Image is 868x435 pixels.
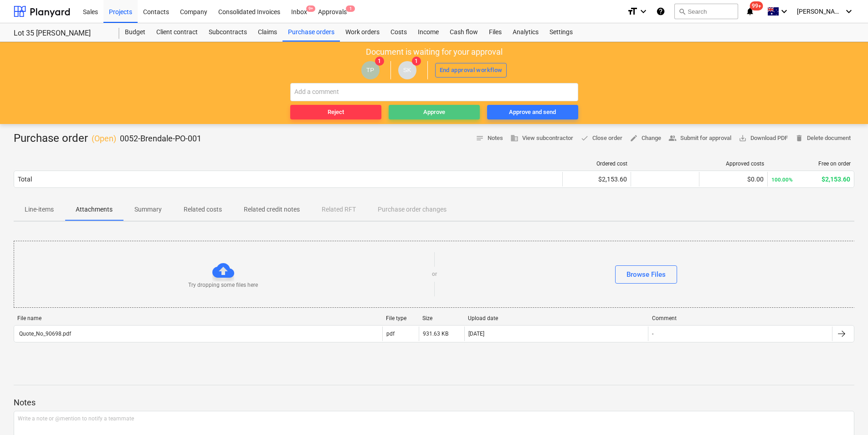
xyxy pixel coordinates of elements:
span: Close order [580,133,622,144]
a: Purchase orders [282,23,340,41]
span: Change [630,133,661,144]
a: Budget [119,23,151,41]
button: Close order [577,131,626,145]
span: notes [476,134,484,142]
a: Claims [252,23,282,41]
a: Income [412,23,444,41]
div: End approval workflow [440,65,503,76]
span: 1 [412,57,421,66]
p: Attachments [76,205,113,214]
div: Quote_No_90698.pdf [18,331,71,337]
p: Line-items [25,205,54,214]
div: pdf [386,331,395,337]
i: keyboard_arrow_down [779,6,790,17]
p: Related credit notes [244,205,300,214]
span: SK [403,67,411,73]
span: edit [630,134,638,142]
div: $2,153.60 [771,176,850,183]
button: Change [626,131,665,145]
div: Browse Files [627,269,666,280]
span: Delete document [795,133,851,144]
a: Analytics [507,23,544,41]
div: Approve and send [509,107,556,118]
div: Approve [423,107,445,118]
span: people_alt [668,134,677,142]
span: 1 [375,57,384,66]
i: notifications [745,6,755,17]
a: Settings [544,23,578,41]
span: Notes [476,133,503,144]
div: Work orders [340,23,385,41]
a: Cash flow [444,23,483,41]
span: 99+ [750,1,763,10]
div: Total [18,176,32,183]
i: format_size [627,6,638,17]
span: Download PDF [739,133,788,144]
button: Download PDF [735,131,791,145]
div: Upload date [468,315,645,321]
p: Notes [14,397,854,408]
p: 0052-Brendale-PO-001 [120,133,201,144]
div: 931.63 KB [423,331,448,337]
div: Costs [385,23,412,41]
div: Purchase order [14,131,201,146]
iframe: Chat Widget [822,391,868,435]
button: Reject [290,105,381,119]
span: 9+ [306,5,315,12]
div: File name [17,315,379,321]
p: Try dropping some files here [188,281,258,289]
div: Comment [652,315,829,321]
button: View subcontractor [507,131,577,145]
div: - [652,331,653,337]
small: 100.00% [771,176,793,183]
div: Free on order [771,161,851,167]
button: Notes [472,131,507,145]
div: Sean Keane [398,61,416,79]
i: keyboard_arrow_down [638,6,649,17]
a: Subcontracts [203,23,252,41]
button: Approve [389,105,480,119]
div: $0.00 [703,176,764,183]
div: Size [422,315,461,321]
span: business [510,134,519,142]
button: Delete document [791,131,854,145]
div: Approved costs [703,161,764,167]
span: 1 [346,5,355,12]
div: Reject [328,107,344,118]
div: Tejas Pawar [361,61,380,79]
a: Client contract [151,23,203,41]
div: $2,153.60 [566,176,627,183]
i: Knowledge base [656,6,665,17]
button: Approve and send [487,105,578,119]
button: Browse Files [615,265,677,284]
p: Document is waiting for your approval [366,47,503,57]
div: File type [386,315,415,321]
div: [DATE] [468,331,484,337]
p: or [432,270,437,278]
span: Submit for approval [668,133,731,144]
button: Search [674,4,738,19]
p: ( Open ) [92,133,116,144]
span: save_alt [739,134,747,142]
a: Files [483,23,507,41]
div: Ordered cost [566,161,627,167]
div: Try dropping some files hereorBrowse Files [14,241,855,308]
input: Add a comment [290,83,578,101]
span: [PERSON_NAME] [797,8,842,15]
span: done [580,134,589,142]
p: Summary [134,205,162,214]
div: Lot 35 [PERSON_NAME] [14,29,108,38]
span: search [678,8,686,15]
button: End approval workflow [435,63,507,78]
